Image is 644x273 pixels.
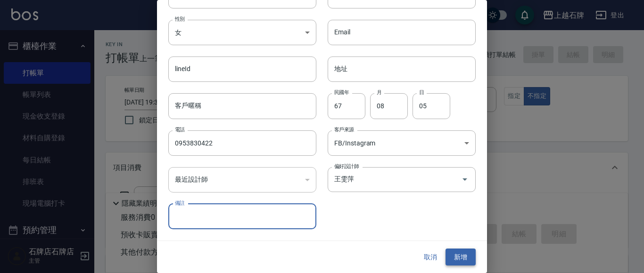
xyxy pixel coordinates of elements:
label: 電話 [175,126,185,133]
button: 取消 [415,249,446,266]
label: 偏好設計師 [334,163,359,170]
div: FB/Instagram [328,130,476,156]
label: 性別 [175,16,185,23]
label: 客戶來源 [334,126,354,133]
div: 女 [168,20,316,45]
button: Open [457,172,472,187]
button: 新增 [446,249,476,266]
label: 民國年 [334,89,349,96]
label: 備註 [175,200,185,207]
label: 月 [377,89,381,96]
label: 日 [419,89,424,96]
